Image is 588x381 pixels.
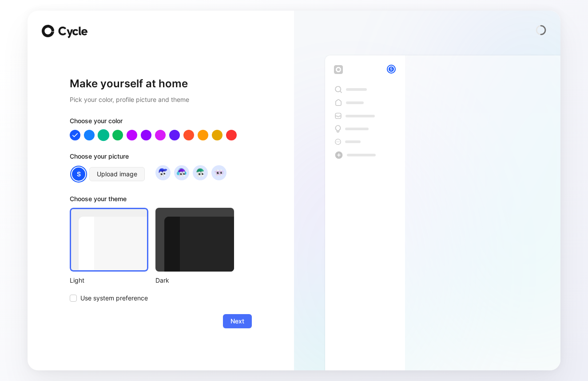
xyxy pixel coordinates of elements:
[70,194,234,208] div: Choose your theme
[80,293,148,303] span: Use system preference
[157,167,169,179] img: avatar
[97,169,137,179] span: Upload image
[70,151,252,165] div: Choose your picture
[89,167,145,181] button: Upload image
[175,167,187,179] img: avatar
[155,275,234,286] div: Dark
[70,275,148,286] div: Light
[70,94,252,105] h2: Pick your color, profile picture and theme
[194,167,206,179] img: avatar
[213,167,225,179] img: avatar
[388,66,395,73] div: S
[334,65,343,74] img: workspace-default-logo-wX5zAyuM.png
[70,116,252,130] div: Choose your color
[223,314,252,328] button: Next
[230,316,244,327] span: Next
[70,77,252,91] h1: Make yourself at home
[71,167,86,182] div: S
